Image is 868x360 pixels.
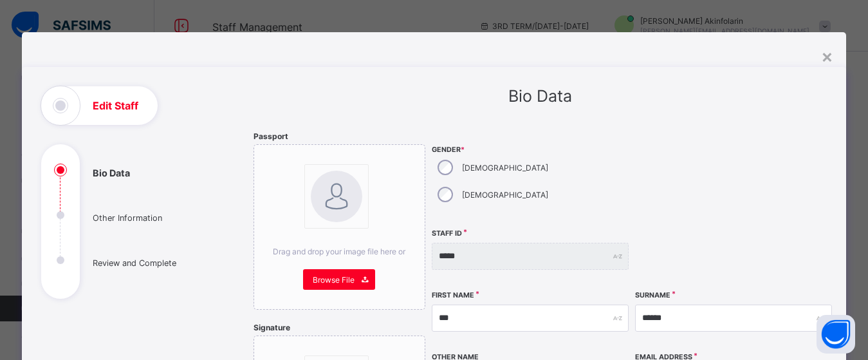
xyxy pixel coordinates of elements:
[254,131,288,141] span: Passport
[273,247,405,256] span: Drag and drop your image file here or
[254,323,290,332] span: Signature
[462,163,548,173] label: [DEMOGRAPHIC_DATA]
[432,146,629,154] span: Gender
[635,291,670,299] label: Surname
[821,45,833,67] div: ×
[817,315,855,354] button: Open asap
[254,144,425,310] div: bannerImageDrag and drop your image file here orBrowse File
[311,171,362,222] img: bannerImage
[432,229,462,238] label: Staff ID
[508,86,572,106] span: Bio Data
[432,291,474,299] label: First Name
[313,275,355,285] span: Browse File
[462,190,548,200] label: [DEMOGRAPHIC_DATA]
[93,100,138,111] h1: Edit Staff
